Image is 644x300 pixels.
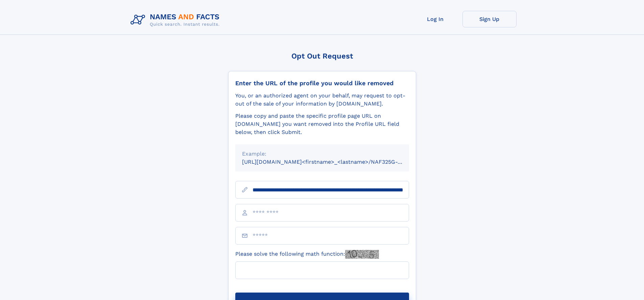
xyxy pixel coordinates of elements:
[228,52,416,60] div: Opt Out Request
[242,159,422,165] small: [URL][DOMAIN_NAME]<firstname>_<lastname>/NAF325G-xxxxxxxx
[242,150,402,158] div: Example:
[235,79,409,87] div: Enter the URL of the profile you would like removed
[408,11,462,27] a: Log In
[235,250,379,259] label: Please solve the following math function:
[462,11,517,27] a: Sign Up
[235,92,409,108] div: You, or an authorized agent on your behalf, may request to opt-out of the sale of your informatio...
[128,11,225,29] img: Logo Names and Facts
[235,112,409,136] div: Please copy and paste the specific profile page URL on [DOMAIN_NAME] you want removed into the Pr...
